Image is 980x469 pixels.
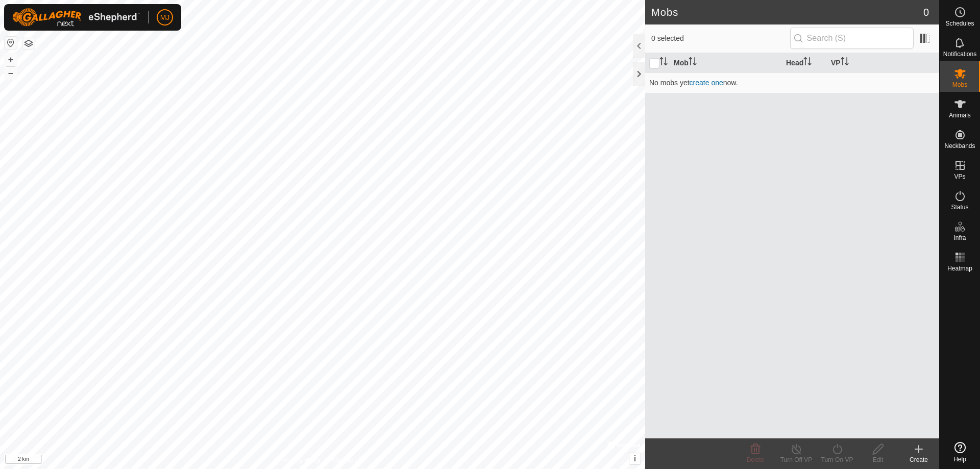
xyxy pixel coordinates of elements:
span: Animals [949,112,971,118]
img: Gallagher Logo [12,8,140,27]
a: Contact Us [333,456,363,465]
th: Mob [670,53,782,73]
a: create one [690,79,723,87]
span: Infra [953,235,966,241]
span: Mobs [952,82,967,88]
span: MJ [160,12,170,23]
span: Status [951,204,968,210]
span: Notifications [943,51,976,57]
button: Map Layers [22,37,35,50]
span: i [634,454,636,463]
th: Head [782,53,827,73]
span: Heatmap [947,265,972,271]
a: Help [940,438,980,466]
p-sorticon: Activate to sort [841,59,849,67]
p-sorticon: Activate to sort [803,59,812,67]
span: 0 selected [651,33,790,44]
a: Privacy Policy [282,456,321,465]
div: Turn On VP [817,455,857,464]
span: Neckbands [944,143,975,149]
span: Help [953,456,966,462]
input: Search (S) [790,28,914,49]
p-sorticon: Activate to sort [689,59,697,67]
div: Create [898,455,939,464]
span: 0 [923,5,929,20]
h2: Mobs [651,6,923,18]
button: i [629,453,641,464]
button: – [5,67,17,79]
button: Reset Map [5,37,17,49]
span: Schedules [945,20,974,27]
th: VP [827,53,939,73]
span: VPs [954,174,965,180]
div: Turn Off VP [776,455,817,464]
button: + [5,54,17,66]
p-sorticon: Activate to sort [659,59,668,67]
td: No mobs yet now. [645,72,939,93]
div: Edit [857,455,898,464]
span: Delete [747,456,765,463]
